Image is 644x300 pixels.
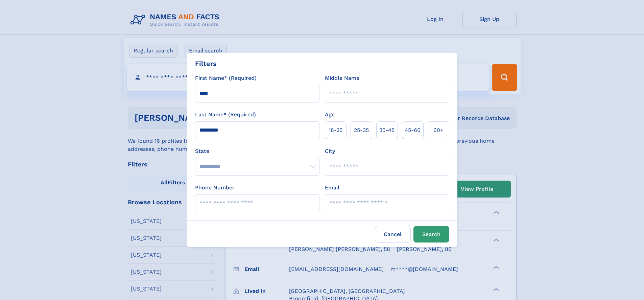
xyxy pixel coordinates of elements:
span: 18‑25 [329,126,342,134]
label: Cancel [375,226,411,243]
span: 35‑45 [379,126,395,134]
label: First Name* (Required) [195,74,257,82]
label: Middle Name [325,74,359,82]
span: 60+ [433,126,444,134]
label: City [325,147,335,155]
button: Search [413,226,449,243]
label: State [195,147,319,155]
label: Phone Number [195,184,235,192]
label: Age [325,111,335,119]
div: Filters [195,59,217,69]
label: Email [325,184,339,192]
label: Last Name* (Required) [195,111,256,119]
span: 45‑60 [405,126,421,134]
span: 25‑35 [354,126,369,134]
